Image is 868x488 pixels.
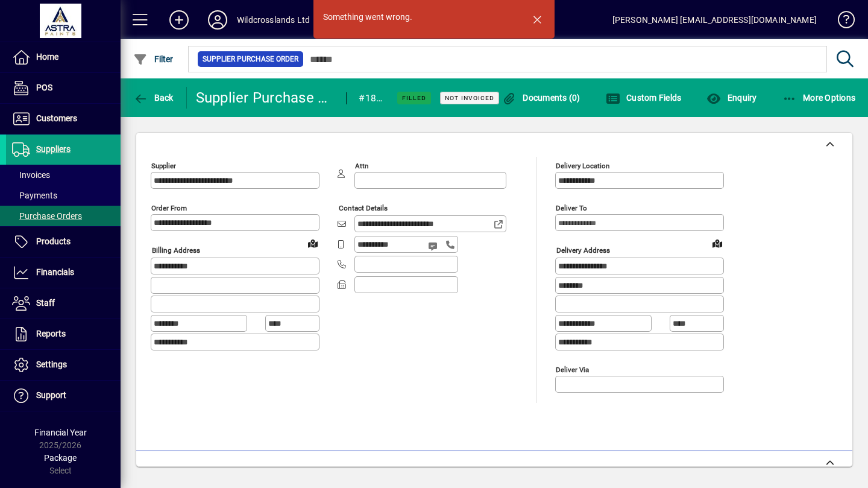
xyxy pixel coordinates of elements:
[6,227,121,257] a: Products
[151,162,176,170] mat-label: Supplier
[499,87,583,109] button: Documents (0)
[36,236,71,246] span: Products
[12,191,57,200] span: Payments
[6,104,121,134] a: Customers
[36,329,66,338] span: Reports
[706,93,756,103] span: Enquiry
[6,381,121,411] a: Support
[779,87,859,109] button: More Options
[6,258,121,288] a: Financials
[359,89,382,108] div: #1896
[355,162,368,170] mat-label: Attn
[6,42,121,72] a: Home
[130,48,177,70] button: Filter
[12,170,50,180] span: Invoices
[36,360,67,369] span: Settings
[12,211,82,221] span: Purchase Orders
[708,233,727,253] a: View on map
[6,165,121,185] a: Invoices
[6,73,121,103] a: POS
[703,87,759,109] button: Enquiry
[36,390,66,400] span: Support
[121,87,187,109] app-page-header-button: Back
[402,94,426,102] span: Filled
[6,319,121,349] a: Reports
[6,185,121,206] a: Payments
[36,298,55,308] span: Staff
[556,162,609,170] mat-label: Delivery Location
[606,93,682,103] span: Custom Fields
[556,204,587,212] mat-label: Deliver To
[34,428,87,437] span: Financial Year
[36,113,77,123] span: Customers
[130,87,177,109] button: Back
[445,94,494,102] span: Not Invoiced
[237,10,310,30] div: Wildcrosslands Ltd
[829,2,853,42] a: Knowledge Base
[420,232,448,261] button: Send SMS
[303,233,322,253] a: View on map
[133,54,174,64] span: Filter
[36,83,52,92] span: POS
[603,87,685,109] button: Custom Fields
[133,93,174,103] span: Back
[160,9,198,31] button: Add
[6,288,121,318] a: Staff
[198,9,237,31] button: Profile
[151,204,187,212] mat-label: Order from
[36,267,74,277] span: Financials
[612,10,817,30] div: [PERSON_NAME] [EMAIL_ADDRESS][DOMAIN_NAME]
[556,365,589,373] mat-label: Deliver via
[6,206,121,226] a: Purchase Orders
[196,88,335,107] div: Supplier Purchase Order
[6,350,121,380] a: Settings
[782,93,856,103] span: More Options
[502,93,580,103] span: Documents (0)
[44,453,77,463] span: Package
[36,144,71,154] span: Suppliers
[203,53,298,65] span: Supplier Purchase Order
[36,52,58,62] span: Home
